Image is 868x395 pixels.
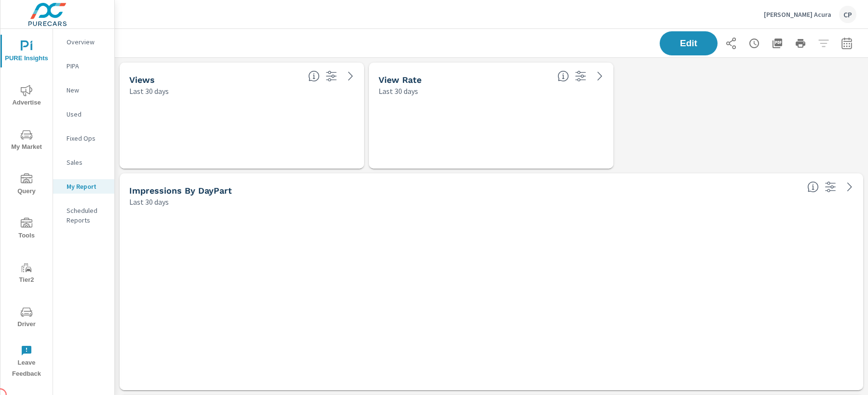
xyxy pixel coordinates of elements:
p: Sales [67,158,107,167]
h5: Impressions by DayPart [129,185,232,196]
p: PIPA [67,61,107,71]
div: Scheduled Reports [53,203,114,227]
p: Overview [67,37,107,47]
div: Overview [53,35,114,49]
span: Advertise [3,85,50,108]
div: Sales [53,155,114,170]
p: Used [67,109,107,119]
span: Edit [669,39,708,48]
span: Driver [3,306,50,330]
button: Edit [660,31,718,55]
p: Last 30 days [129,85,169,97]
a: See more details in report [842,179,857,195]
h5: View Rate [379,75,421,85]
p: My Report [67,182,107,191]
a: See more details in report [343,68,358,84]
h5: Views [129,75,155,85]
span: Leave Feedback [3,345,50,380]
span: Number of times your connected TV ad was viewed completely by a user. [Source: This data is provi... [308,70,320,82]
button: Share Report [721,34,741,53]
p: Scheduled Reports [67,206,107,225]
div: Used [53,107,114,121]
div: CP [839,6,856,23]
div: Fixed Ops [53,131,114,145]
div: New [53,83,114,97]
div: nav menu [0,29,53,383]
button: Print Report [791,34,810,53]
button: "Export Report to PDF" [768,34,787,53]
span: Percentage of Impressions where the ad was viewed completely. “Impressions” divided by “Views”. [... [557,70,569,82]
div: My Report [53,179,114,194]
p: Last 30 days [129,196,169,208]
button: Select Date Range [837,34,856,53]
a: See more details in report [592,68,608,84]
div: PIPA [53,59,114,73]
span: Query [3,173,50,197]
p: New [67,85,107,95]
span: PURE Insights [3,40,50,64]
span: Only DoubleClick Video impressions can be broken down by time of day. [807,181,819,193]
span: Tier2 [3,262,50,286]
p: [PERSON_NAME] Acura [764,10,831,19]
p: Last 30 days [379,85,418,97]
span: My Market [3,129,50,153]
p: Fixed Ops [67,133,107,143]
span: Tools [3,218,50,241]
